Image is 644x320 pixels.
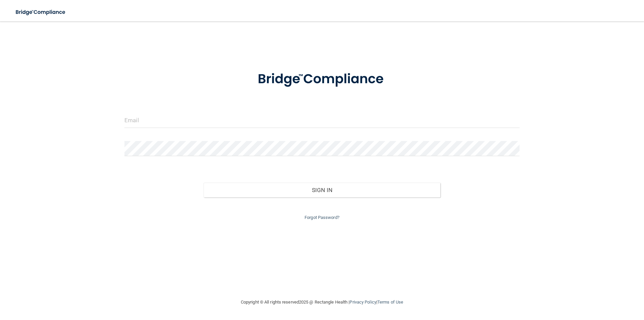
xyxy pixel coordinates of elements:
[10,5,72,19] img: bridge_compliance_login_screen.278c3ca4.svg
[377,300,403,305] a: Terms of Use
[305,215,339,220] a: Forgot Password?
[204,183,441,197] button: Sign In
[350,300,376,305] a: Privacy Policy
[200,291,444,313] div: Copyright © All rights reserved 2025 @ Rectangle Health | |
[244,62,400,97] img: bridge_compliance_login_screen.278c3ca4.svg
[124,113,520,128] input: Email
